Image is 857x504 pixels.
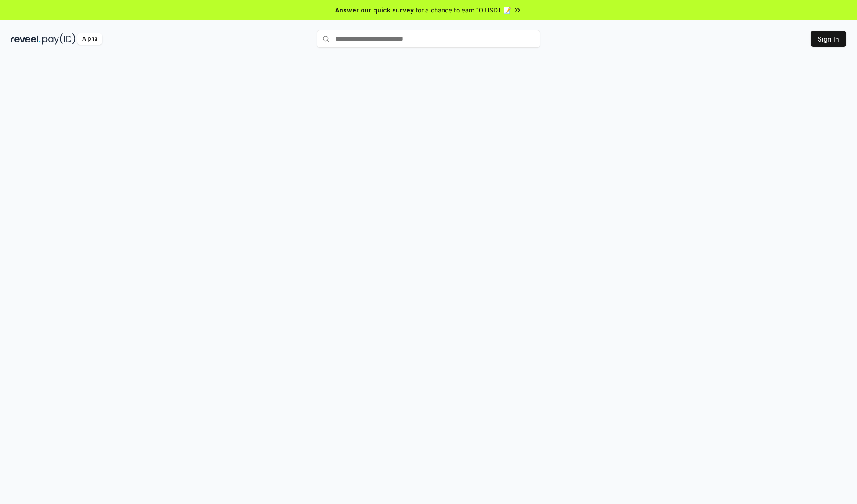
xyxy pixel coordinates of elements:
button: Sign In [811,31,846,47]
div: Alpha [77,33,102,45]
span: Answer our quick survey [335,5,414,15]
img: reveel_dark [11,33,41,45]
span: for a chance to earn 10 USDT 📝 [416,5,511,15]
img: pay_id [42,33,75,45]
